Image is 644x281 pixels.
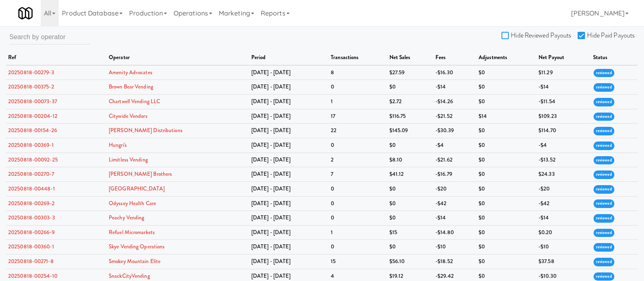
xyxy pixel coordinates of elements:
a: 20250818-00303-3 [8,214,55,221]
td: $0 [477,211,536,226]
td: -$11.54 [536,94,591,109]
td: $0 [477,254,536,269]
td: [DATE] - [DATE] [249,181,329,196]
td: $37.58 [536,254,591,269]
td: -$16.79 [433,167,477,182]
td: [DATE] - [DATE] [249,254,329,269]
td: 0 [329,138,387,153]
td: -$4 [433,138,477,153]
a: SnackCityVending [109,272,150,280]
a: 20250818-00266-9 [8,228,55,236]
td: $0 [387,80,433,95]
input: Search by operator [9,29,91,44]
td: -$13.52 [536,153,591,167]
td: [DATE] - [DATE] [249,225,329,240]
a: Limitless Vending [109,156,148,164]
td: [DATE] - [DATE] [249,153,329,167]
td: $0.20 [536,225,591,240]
td: [DATE] - [DATE] [249,94,329,109]
td: -$20 [433,181,477,196]
td: -$21.52 [433,109,477,124]
a: 20250818-00092-25 [8,156,58,164]
th: adjustments [477,51,536,65]
a: Chartwell Vending LLC [109,97,160,105]
a: 20250818-00279-3 [8,69,54,76]
td: [DATE] - [DATE] [249,65,329,80]
td: [DATE] - [DATE] [249,80,329,95]
span: reviewed [593,69,614,77]
span: reviewed [593,98,614,106]
a: 20250818-00254-10 [8,272,57,280]
td: [DATE] - [DATE] [249,109,329,124]
td: $0 [477,153,536,167]
td: $0 [387,196,433,211]
a: 20250818-00154-26 [8,126,57,134]
td: -$18.52 [433,254,477,269]
td: -$16.30 [433,65,477,80]
td: $0 [477,196,536,211]
th: transactions [329,51,387,65]
td: -$14.26 [433,94,477,109]
th: status [591,51,638,65]
a: Odyssey Health Care [109,199,156,207]
td: 17 [329,109,387,124]
img: Micromart [18,6,33,20]
td: [DATE] - [DATE] [249,124,329,138]
td: $56.10 [387,254,433,269]
td: $0 [477,167,536,182]
input: Hide Paid Payouts [578,33,587,39]
span: reviewed [593,170,614,179]
th: fees [433,51,477,65]
a: Smokey Mountain Elite [109,257,160,265]
label: Hide Paid Payouts [578,29,635,42]
a: Skye Vending Operations [109,243,165,250]
td: $2.72 [387,94,433,109]
a: Amenity Advocates [109,69,152,76]
a: 20250818-00360-1 [8,243,54,250]
th: ref [6,51,107,65]
a: [GEOGRAPHIC_DATA] [109,185,165,192]
td: 2 [329,153,387,167]
a: [PERSON_NAME] Distributions [109,126,182,134]
td: $0 [477,225,536,240]
td: -$42 [433,196,477,211]
span: reviewed [593,127,614,135]
a: [PERSON_NAME] Brothers [109,170,172,178]
a: 20250818-00204-12 [8,112,57,120]
td: -$14 [433,80,477,95]
td: -$10 [536,240,591,254]
a: 20250818-00271-8 [8,257,54,265]
td: 0 [329,240,387,254]
td: [DATE] - [DATE] [249,196,329,211]
td: 0 [329,80,387,95]
td: $0 [387,181,433,196]
td: [DATE] - [DATE] [249,138,329,153]
th: net sales [387,51,433,65]
td: -$14 [536,211,591,226]
a: Refuel Micromarkets [109,228,155,236]
span: reviewed [593,142,614,150]
a: 20250818-00369-1 [8,141,54,149]
span: reviewed [593,185,614,194]
td: $27.59 [387,65,433,80]
a: Brown Bear Vending [109,83,153,91]
td: $11.29 [536,65,591,80]
td: 0 [329,181,387,196]
td: $24.33 [536,167,591,182]
span: reviewed [593,229,614,237]
span: reviewed [593,199,614,208]
td: 8 [329,65,387,80]
th: operator [107,51,249,65]
td: $114.70 [536,124,591,138]
th: period [249,51,329,65]
td: 1 [329,94,387,109]
td: $0 [477,65,536,80]
span: reviewed [593,258,614,266]
td: -$14 [433,211,477,226]
a: 20250818-00270-7 [8,170,54,178]
td: 22 [329,124,387,138]
a: Peachy Vending [109,214,144,221]
a: 20250818-00269-2 [8,199,55,207]
td: 0 [329,196,387,211]
td: $15 [387,225,433,240]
